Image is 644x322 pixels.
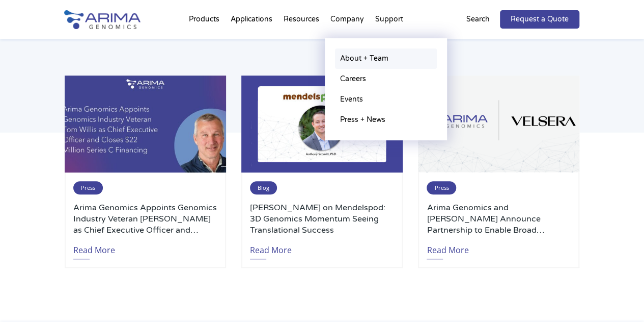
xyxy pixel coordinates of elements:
[65,76,226,172] img: Personnel-Announcement-LinkedIn-Carousel-22025-1-500x300.jpg
[466,13,490,26] p: Search
[335,110,437,130] a: Press + News
[250,202,394,236] a: [PERSON_NAME] on Mendelspod: 3D Genomics Momentum Seeing Translational Success
[64,10,141,29] img: Arima-Genomics-logo
[241,76,403,172] img: Anthony-Schmitt-PhD-2-500x300.jpg
[427,181,456,194] span: Press
[250,181,277,194] span: Blog
[427,202,571,236] a: Arima Genomics and [PERSON_NAME] Announce Partnership to Enable Broad Adoption of [PERSON_NAME] F...
[427,236,468,259] a: Read More
[335,89,437,110] a: Events
[250,236,292,259] a: Read More
[73,181,103,194] span: Press
[500,10,579,29] a: Request a Quote
[335,69,437,89] a: Careers
[593,273,644,322] iframe: Chat Widget
[418,76,579,172] img: Arima-Genomics-and-Velsera-Logos-500x300.png
[73,236,115,259] a: Read More
[335,48,437,69] a: About + Team
[73,202,217,236] a: Arima Genomics Appoints Genomics Industry Veteran [PERSON_NAME] as Chief Executive Officer and Cl...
